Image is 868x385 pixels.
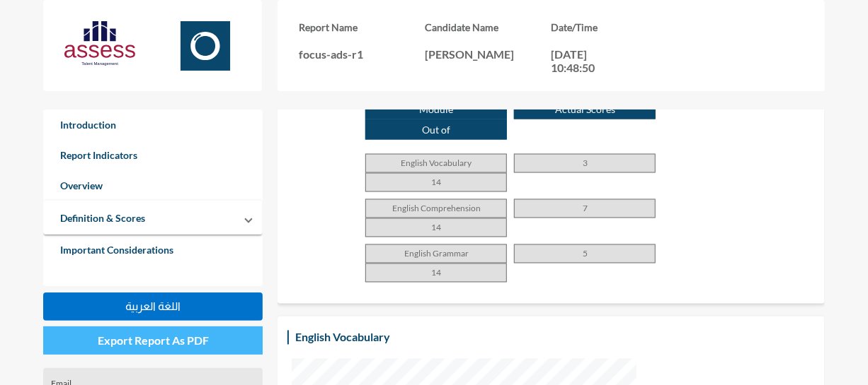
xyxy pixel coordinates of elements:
p: [PERSON_NAME] [425,47,551,61]
div: English Vocabulary [292,327,394,348]
p: 3 [514,154,656,173]
p: Out of [365,119,507,140]
a: Overview [43,170,263,201]
button: اللغة العربية [43,292,263,321]
a: Important Considerations [43,235,263,265]
h3: Candidate Name [425,21,551,33]
h3: Date/Time [551,21,677,33]
a: Definition & Scores [43,203,162,233]
img: Focus.svg [170,21,241,71]
p: [DATE] 10:48:50 [551,47,615,74]
p: 14 [365,218,507,237]
mat-expansion-panel-header: Definition & Scores [43,201,263,235]
span: Export Report As PDF [98,333,209,347]
h3: Report Name [299,21,425,33]
button: Export Report As PDF [43,326,263,355]
a: Introduction [43,109,263,140]
img: AssessLogoo.svg [64,21,135,66]
p: English Vocabulary [365,154,507,173]
p: focus-ads-r1 [299,47,425,61]
p: English Grammar [365,244,507,263]
p: 14 [365,263,507,283]
p: 5 [514,244,656,263]
p: English Comprehension [365,199,507,218]
a: Report Indicators [43,140,263,170]
p: 7 [514,199,656,218]
p: 14 [365,173,507,192]
span: اللغة العربية [125,300,181,312]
